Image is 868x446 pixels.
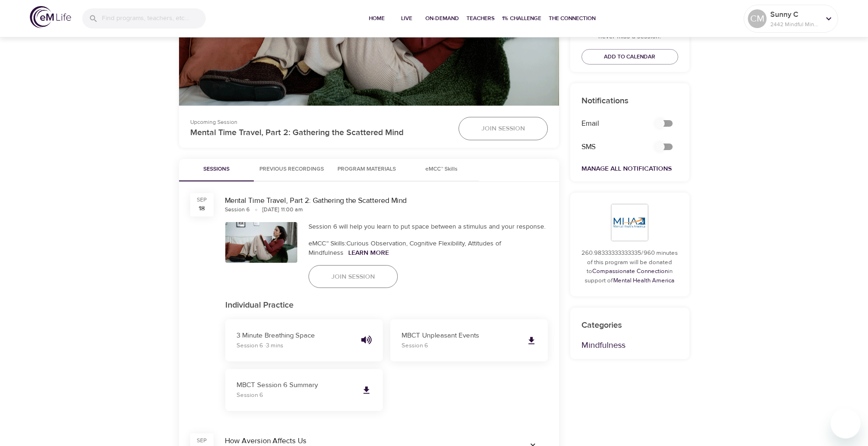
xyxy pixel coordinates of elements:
p: Individual Practice [225,299,548,312]
span: On-Demand [425,14,459,23]
button: Join Session [459,117,548,140]
a: Manage All Notifications [581,165,672,173]
div: [DATE] 11:00 am [262,206,303,214]
div: Session 6 will help you learn to put space between a stimulus and your response. [308,222,548,231]
p: MBCT Session 6 Summary [237,380,354,391]
span: Join Session [481,123,525,135]
img: logo [30,6,71,28]
p: 260.98333333333335/960 minutes of this program will be donated to in support of [581,249,678,285]
p: Upcoming Session [190,118,447,126]
div: Email [576,113,646,135]
button: Add to Calendar [581,49,678,65]
button: 3 Minute Breathing SpaceSession 6 ·3 mins [225,319,383,361]
p: 3 Minute Breathing Space [237,331,354,341]
div: Session 6 [225,206,250,214]
span: Sessions [185,165,248,174]
a: Compassionate Connection [592,267,668,275]
span: Previous Recordings [259,165,324,174]
span: Join Session [331,271,375,283]
span: Program Materials [335,165,399,174]
div: SMS [576,136,646,158]
a: Learn More [348,249,389,257]
div: Sep [197,437,207,445]
input: Find programs, teachers, etc... [102,8,206,29]
p: Session 6 [402,341,519,351]
p: 2442 Mindful Minutes [770,20,820,29]
p: Mindfulness [581,339,678,352]
span: 1% Challenge [502,14,541,23]
span: Home [366,14,388,23]
p: Session 6 [237,341,354,351]
div: CM [748,9,767,28]
span: Add to Calendar [604,52,655,62]
span: The Connection [549,14,595,23]
p: Notifications [581,94,678,107]
a: Mental Health America [613,277,674,284]
span: eMCC™ Skills: Curious Observation, Cognitive Flexibility, Attitudes of Mindfulness [308,239,501,257]
iframe: Button to launch messaging window [831,409,861,439]
div: Mental Time Travel, Part 2: Gathering the Scattered Mind [225,195,548,206]
a: MBCT Session 6 SummarySession 6 [225,369,383,411]
p: Sunny C [770,9,820,20]
div: Sep [197,196,207,204]
span: eMCC™ Skills [410,165,473,174]
p: Session 6 [237,391,354,400]
span: Live [395,14,418,23]
button: Join Session [308,265,398,288]
p: Mental Time Travel, Part 2: Gathering the Scattered Mind [190,126,447,139]
p: MBCT Unpleasant Events [402,331,519,341]
a: MBCT Unpleasant EventsSession 6 [390,319,548,361]
div: 18 [199,204,205,213]
span: · 3 mins [265,342,283,349]
span: Teachers [466,14,495,23]
p: Categories [581,319,678,331]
